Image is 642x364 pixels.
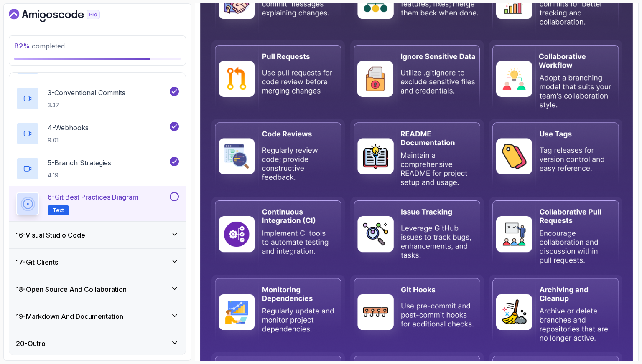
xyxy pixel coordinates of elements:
button: 19-Markdown And Documentation [9,303,186,330]
h3: 20 - Outro [16,339,46,349]
p: 3 - Conventional Commits [48,88,125,98]
button: 4-Webhooks9:01 [16,122,179,145]
p: 5 - Branch Strategies [48,158,111,168]
p: 6 - Git Best Practices Diagram [48,192,138,202]
p: 4 - Webhooks [48,123,89,133]
h3: 18 - Open Source And Collaboration [16,284,127,294]
a: Dashboard [9,9,119,22]
p: 4:19 [48,171,111,179]
button: 5-Branch Strategies4:19 [16,157,179,180]
p: 3:37 [48,101,125,109]
h3: 19 - Markdown And Documentation [16,311,123,321]
h3: 16 - Visual Studio Code [16,230,85,240]
button: 16-Visual Studio Code [9,222,186,248]
button: 6-Git Best Practices DiagramText [16,192,179,215]
span: completed [14,42,65,50]
span: Text [53,207,64,214]
button: 20-Outro [9,330,186,357]
button: 18-Open Source And Collaboration [9,276,186,303]
p: 9:01 [48,136,89,144]
span: 82 % [14,42,30,50]
button: 17-Git Clients [9,249,186,276]
button: 3-Conventional Commits3:37 [16,87,179,110]
h3: 17 - Git Clients [16,257,58,267]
